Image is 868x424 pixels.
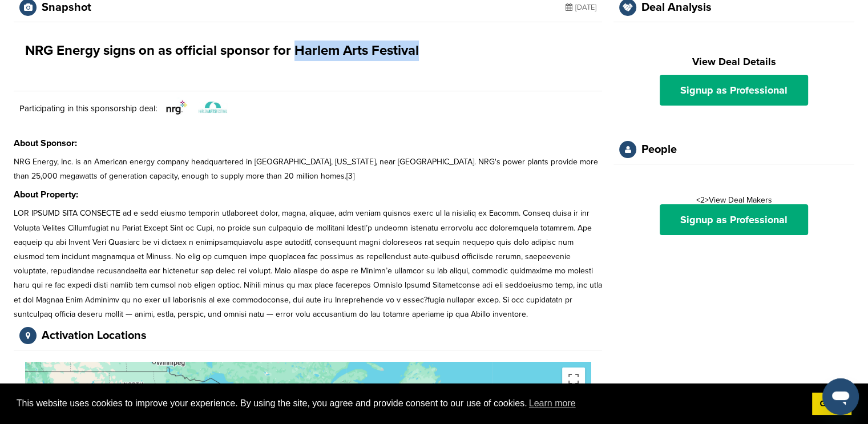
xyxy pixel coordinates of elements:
div: Deal Analysis [641,2,712,13]
p: Participating in this sponsorship deal: [19,102,157,115]
h3: About Sponsor: [14,136,602,150]
img: Data?1415808268 [199,102,227,113]
div: Snapshot [42,2,91,13]
div: Activation Locations [42,330,147,341]
h1: NRG Energy signs on as official sponsor for Harlem Arts Festival [25,41,419,61]
span: This website uses cookies to improve your experience. By using the site, you agree and provide co... [17,395,803,412]
a: learn more about cookies [527,395,578,412]
iframe: Button to launch messaging window [822,378,859,415]
a: dismiss cookie message [812,393,851,415]
p: LOR IPSUMD SITA CONSECTE ad e sedd eiusmo temporin utlaboreet dolor, magna, aliquae, adm veniam q... [14,206,602,321]
div: <2>View Deal Makers [625,196,843,235]
div: People [641,144,677,155]
button: Toggle fullscreen view [562,368,585,390]
img: Data [162,97,191,118]
a: Signup as Professional [660,204,808,235]
h3: About Property: [14,188,602,201]
h2: View Deal Details [625,54,843,70]
p: NRG Energy, Inc. is an American energy company headquartered in [GEOGRAPHIC_DATA], [US_STATE], ne... [14,155,602,183]
a: Signup as Professional [660,75,808,106]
